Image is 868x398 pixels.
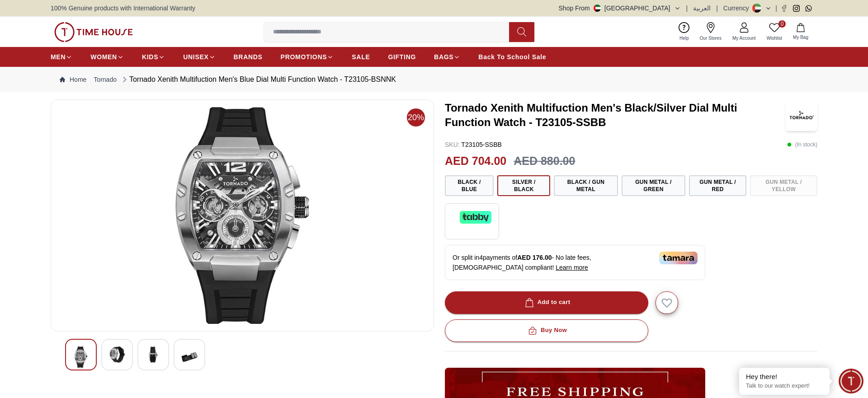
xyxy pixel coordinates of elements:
button: My Bag [788,21,814,42]
div: Currency [723,4,753,13]
a: Instagram [793,5,800,12]
h2: AED 704.00 [445,153,506,170]
button: Black / Gun Metal [554,175,618,196]
nav: Breadcrumb [51,67,817,92]
span: 100% Genuine products with International Warranty [51,4,195,13]
span: 0 [778,20,786,28]
div: Chat Widget [839,369,863,393]
a: Help [674,20,694,43]
a: SALE [352,49,370,65]
a: KIDS [142,49,165,65]
span: GIFTING [388,52,416,61]
span: | [775,4,777,13]
span: AED 176.00 [517,254,552,261]
span: Wishlist [763,35,786,42]
button: Black / Blue [445,175,494,196]
span: | [686,4,688,13]
img: United Arab Emirates [594,5,601,12]
img: Tornado Xenith Multifuction Men's Blue Dial Multi Function Watch - T23105-BSNNK [181,346,198,368]
button: Gun Metal / Red [689,175,746,196]
button: العربية [693,4,711,13]
a: 0Wishlist [761,20,788,43]
img: Tornado Xenith Multifuction Men's Blue Dial Multi Function Watch - T23105-BSNNK [73,346,89,368]
a: MEN [51,49,72,65]
span: BRANDS [234,52,263,61]
a: WOMEN [90,49,124,65]
span: WOMEN [90,52,117,61]
p: Talk to our watch expert! [746,382,823,390]
span: 20% [407,108,425,126]
a: GIFTING [388,49,416,65]
span: Help [676,35,693,42]
span: PROMOTIONS [281,52,327,61]
span: BAGS [434,52,453,61]
span: My Account [729,35,759,42]
p: ( In stock ) [787,140,817,149]
img: Tamara [659,252,698,264]
div: Buy Now [526,325,567,336]
span: Learn more [556,264,588,271]
button: Buy Now [445,319,648,342]
a: BRANDS [234,49,263,65]
a: PROMOTIONS [281,49,334,65]
button: Silver / Black [497,175,550,196]
div: Tornado Xenith Multifuction Men's Blue Dial Multi Function Watch - T23105-BSNNK [120,74,396,85]
a: Home [60,75,86,84]
span: UNISEX [183,52,208,61]
img: Tornado Xenith Multifuction Men's Blue Dial Multi Function Watch - T23105-BSNNK [145,346,161,363]
div: Add to cart [523,297,571,308]
img: ... [54,22,133,42]
a: Facebook [781,5,788,12]
p: T23105-SSBB [445,140,502,149]
button: Shop From[GEOGRAPHIC_DATA] [559,4,681,13]
a: Our Stores [694,20,727,43]
div: Or split in 4 payments of - No late fees, [DEMOGRAPHIC_DATA] compliant! [445,245,705,280]
span: Back To School Sale [478,52,546,61]
span: MEN [51,52,66,61]
button: Add to cart [445,291,648,314]
a: Whatsapp [805,5,812,12]
a: Tornado [94,75,117,84]
a: BAGS [434,49,460,65]
h3: Tornado Xenith Multifuction Men's Black/Silver Dial Multi Function Watch - T23105-SSBB [445,101,786,130]
span: Our Stores [696,35,725,42]
h3: AED 880.00 [514,153,575,170]
a: UNISEX [183,49,215,65]
div: Hey there! [746,372,823,381]
img: Tornado Xenith Multifuction Men's Blue Dial Multi Function Watch - T23105-BSNNK [109,346,125,363]
span: My Bag [789,34,812,41]
span: KIDS [142,52,158,61]
img: Tornado Xenith Multifuction Men's Blue Dial Multi Function Watch - T23105-BSNNK [58,107,426,324]
button: Gun Metal / Green [622,175,686,196]
span: | [716,4,718,13]
span: SKU : [445,141,460,148]
a: Back To School Sale [478,49,546,65]
span: SALE [352,52,370,61]
img: Tornado Xenith Multifuction Men's Black/Silver Dial Multi Function Watch - T23105-SSBB [786,99,817,131]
